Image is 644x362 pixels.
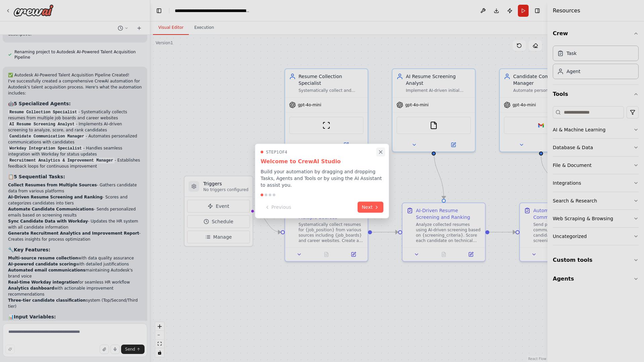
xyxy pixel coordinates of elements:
p: Build your automation by dragging and dropping Tasks, Agents and Tools or by using the AI Assista... [261,168,383,188]
button: Next [358,202,383,213]
button: Hide left sidebar [154,6,164,15]
button: Close walkthrough [376,147,385,156]
span: Step 1 of 4 [266,149,287,155]
h3: Welcome to CrewAI Studio [261,158,383,166]
button: Previous [261,202,295,213]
